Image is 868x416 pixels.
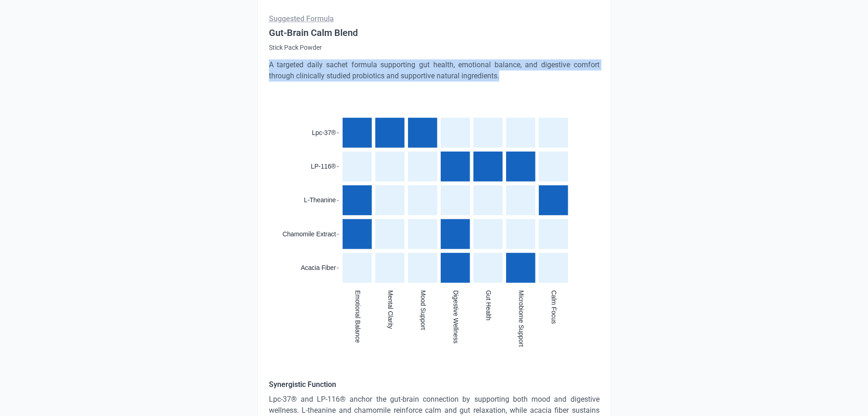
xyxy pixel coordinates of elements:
text: L-Theanine [304,197,336,204]
text: Mental Clarity [386,290,393,329]
text: Microbiome Support [517,290,524,347]
text: Chamomile Extract [282,231,336,238]
p: Stick Pack Powder [269,43,600,52]
g: x-axis tick label [354,290,557,347]
text: LP-116® [311,163,336,170]
p: Suggested Formula [269,13,600,24]
h4: Gut-Brain Calm Blend [269,26,600,39]
text: Lpc-37® [312,129,336,136]
text: Calm Focus [550,290,557,324]
text: Acacia Fiber [301,264,336,271]
g: y-axis tick label [282,129,336,271]
g: y-axis tick [337,133,339,268]
p: A targeted daily sachet formula supporting gut health, emotional balance, and digestive comfort t... [269,59,600,82]
h5: Synergistic Function [269,379,600,390]
text: Digestive Wellness [452,290,459,344]
text: Mood Support [419,290,426,330]
text: Gut Health [484,290,491,321]
g: cell [343,118,568,283]
text: Emotional Balance [354,290,361,343]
